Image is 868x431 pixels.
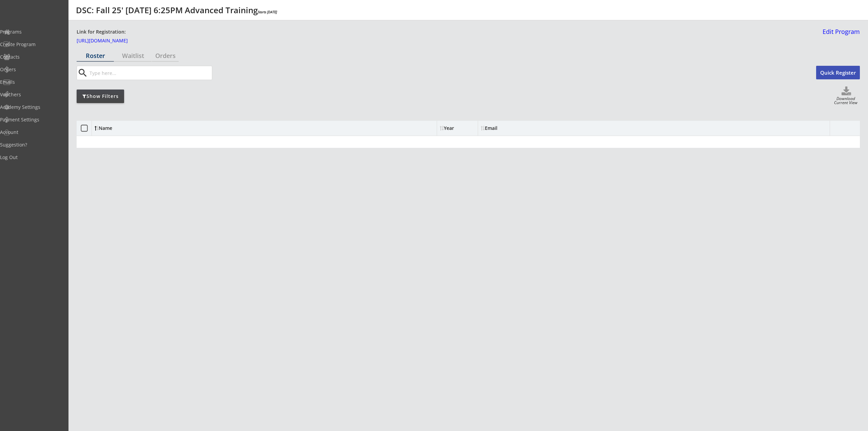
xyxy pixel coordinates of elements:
div: Waitlist [114,53,152,59]
div: Link for Registration: [77,28,127,36]
div: Orders [152,53,179,59]
div: DSC: Fall 25' [DATE] 6:25PM Advanced Training [76,6,277,14]
div: Name [95,126,150,131]
input: Type here... [88,66,212,80]
img: yH5BAEAAAAALAAAAAABAAEAAAIBRAA7 [7,5,61,18]
div: Year [440,126,475,131]
a: Edit Program [820,28,860,40]
div: Show Filters [77,93,124,100]
a: [URL][DOMAIN_NAME] [77,38,144,46]
div: Email [481,126,542,131]
button: Quick Register [816,66,860,79]
div: Roster [77,53,114,59]
button: search [77,67,88,78]
em: Starts [DATE] [258,9,277,14]
div: Download Current View [832,97,860,106]
button: Click to download full roster. Your browser settings may try to block it, check your security set... [833,86,860,97]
